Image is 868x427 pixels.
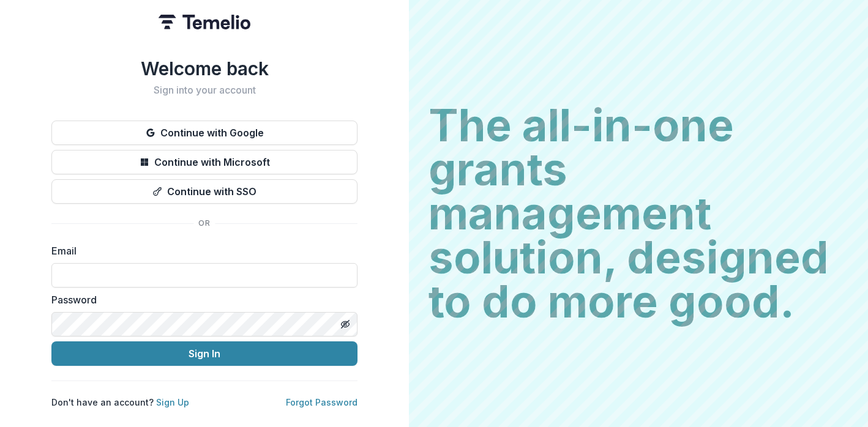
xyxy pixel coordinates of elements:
[51,84,357,96] h2: Sign into your account
[51,243,350,258] label: Email
[51,341,357,366] button: Sign In
[51,150,357,174] button: Continue with Microsoft
[156,397,189,407] a: Sign Up
[286,397,357,407] a: Forgot Password
[51,396,189,409] p: Don't have an account?
[51,121,357,145] button: Continue with Google
[335,314,355,334] button: Toggle password visibility
[51,292,350,307] label: Password
[159,15,250,29] img: Temelio
[51,179,357,204] button: Continue with SSO
[51,58,357,80] h1: Welcome back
